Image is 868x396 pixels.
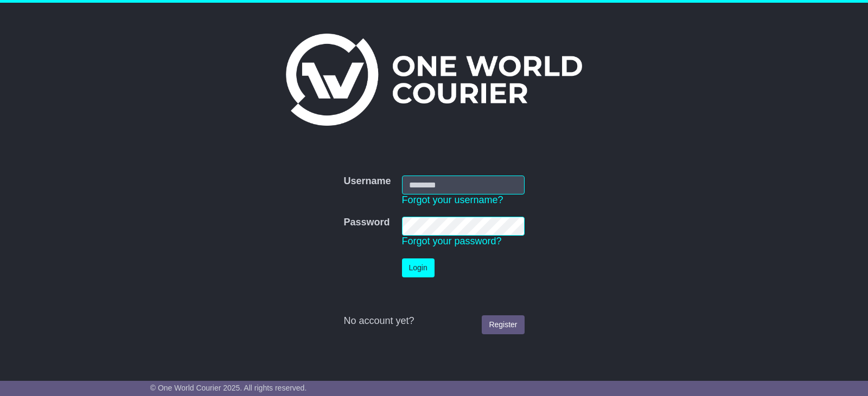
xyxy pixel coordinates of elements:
[286,34,582,126] img: One World
[343,176,391,187] label: Username
[482,315,524,334] a: Register
[343,315,524,327] div: No account yet?
[402,194,503,205] a: Forgot your username?
[343,217,390,229] label: Password
[402,258,435,277] button: Login
[402,236,502,246] a: Forgot your password?
[150,384,307,392] span: © One World Courier 2025. All rights reserved.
